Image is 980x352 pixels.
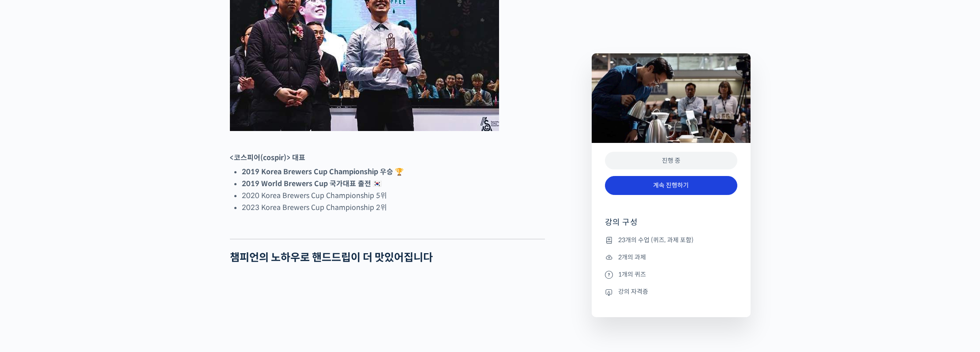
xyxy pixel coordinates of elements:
strong: 2019 World Brewers Cup 국가대표 출전 🇰🇷 [242,179,382,188]
span: 대화 [484,341,496,348]
a: 홈 [3,327,327,349]
strong: <코스피어(cospir)> 대표 [230,153,305,162]
strong: 2019 Korea Brewers Cup Championship 우승 🏆 [242,167,404,176]
li: 2개의 과제 [605,252,737,262]
li: 2020 Korea Brewers Cup Championship 5위 [242,190,545,202]
li: 2023 Korea Brewers Cup Championship 2위 [242,202,545,213]
strong: 챔피언의 노하우로 핸드드립이 더 맛있어집니다 [230,251,433,264]
span: 홈 [162,341,168,348]
a: 계속 진행하기 [605,176,737,195]
div: 진행 중 [605,152,737,170]
h4: 강의 구성 [605,217,737,235]
li: 23개의 수업 (퀴즈, 과제 포함) [605,235,737,245]
li: 1개의 퀴즈 [605,269,737,280]
a: 설정 [653,327,977,349]
li: 강의 자격증 [605,287,737,297]
a: 대화 [327,327,652,349]
span: 설정 [809,341,821,348]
